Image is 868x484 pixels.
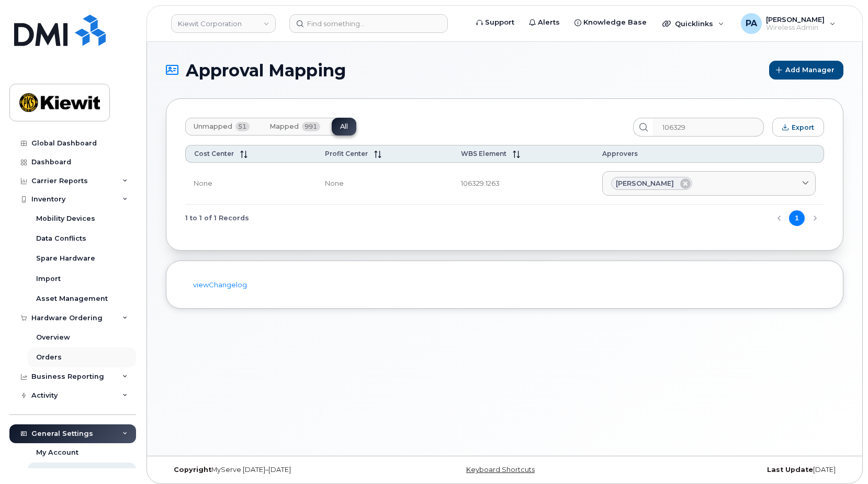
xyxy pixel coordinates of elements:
[602,150,638,157] span: Approvers
[616,178,674,188] span: [PERSON_NAME]
[767,466,813,474] strong: Last Update
[617,466,843,474] div: [DATE]
[235,122,250,131] span: 51
[466,466,535,474] a: Keyboard Shortcuts
[194,122,232,131] span: Unmapped
[325,150,368,157] span: Profit Center
[185,163,317,205] td: None
[602,171,816,196] a: [PERSON_NAME]
[772,118,824,137] button: Export
[789,210,805,226] button: Page 1
[166,466,392,474] div: MyServe [DATE]–[DATE]
[185,210,249,226] span: 1 to 1 of 1 Records
[174,466,211,474] strong: Copyright
[186,61,346,80] span: Approval Mapping
[785,65,835,75] span: Add Manager
[317,163,453,205] td: None
[461,150,506,157] span: WBS Element
[193,280,247,289] a: viewChangelog
[822,438,860,476] iframe: Messenger Launcher
[453,163,593,205] td: 106329.1263
[653,118,764,137] input: Search...
[769,61,843,80] button: Add Manager
[194,150,234,157] span: Cost Center
[792,123,814,131] span: Export
[302,122,320,131] span: 991
[269,122,299,131] span: Mapped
